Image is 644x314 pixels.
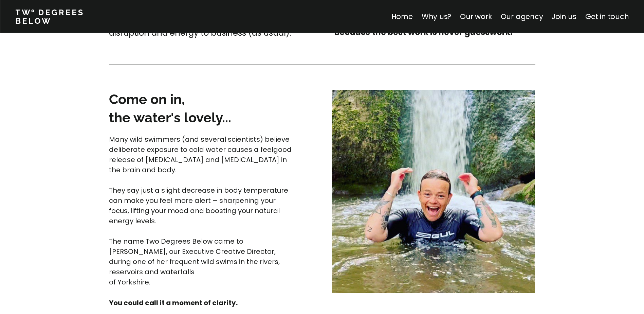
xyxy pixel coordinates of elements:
strong: You could call it a moment of clarity. [109,298,238,308]
span: They say just a slight decrease in body temperature can make you feel more alert – sharpening you... [109,186,290,226]
a: Join us [552,12,576,21]
span: The name Two Degrees Below came to [PERSON_NAME], our Executive Creative Director, during one of ... [109,237,281,287]
span: Many wild swimmers (and several scientists) believe deliberate exposure to cold water causes a fe... [109,135,293,175]
a: Why us? [421,12,451,21]
a: Home [391,12,412,21]
a: Get in touch [585,12,629,21]
h3: Come on in, the water's lovely... [109,90,300,127]
a: Our agency [500,12,543,21]
a: Our work [460,12,492,21]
